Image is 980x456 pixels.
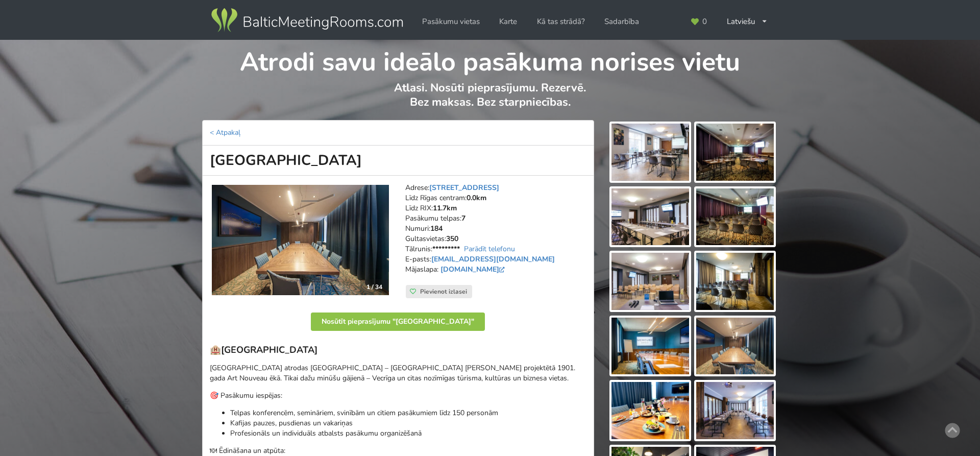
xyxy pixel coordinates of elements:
[696,253,774,310] img: Mercure Riga Centre | Rīga | Pasākumu vieta - galerijas bilde
[467,193,486,203] strong: 0.0km
[431,254,555,264] a: [EMAIL_ADDRESS][DOMAIN_NAME]
[202,146,594,176] h1: [GEOGRAPHIC_DATA]
[210,344,586,356] h3: 🏨
[210,446,586,456] p: 🍽 Ēdināšana un atpūta:
[492,12,524,32] a: Karte
[210,363,586,383] p: [GEOGRAPHIC_DATA] atrodas [GEOGRAPHIC_DATA] – [GEOGRAPHIC_DATA] [PERSON_NAME] projektētā 1901. ga...
[210,391,586,401] p: 🎯 Pasākumu iespējas:
[230,428,586,439] li: Profesionāls un individuāls atbalsts pasākumu organizēšanā
[440,265,507,274] a: [DOMAIN_NAME]
[230,418,586,428] li: Kafijas pauzes, pusdienas un vakariņas
[405,183,586,285] address: Adrese: Līdz Rīgas centram: Līdz RIX: Pasākumu telpas: Numuri: Gultasvietas: Tālrunis: E-pasts: M...
[696,188,774,246] img: Mercure Riga Centre | Rīga | Pasākumu vieta - galerijas bilde
[696,124,774,181] img: Mercure Riga Centre | Rīga | Pasākumu vieta - galerijas bilde
[530,12,592,32] a: Kā tas strādā?
[696,382,774,439] img: Mercure Riga Centre | Rīga | Pasākumu vieta - galerijas bilde
[429,183,499,193] a: [STREET_ADDRESS]
[446,234,458,244] strong: 350
[611,253,689,310] img: Mercure Riga Centre | Rīga | Pasākumu vieta - galerijas bilde
[221,344,317,356] strong: [GEOGRAPHIC_DATA]
[420,287,467,296] span: Pievienot izlasei
[415,12,487,32] a: Pasākumu vietas
[311,313,485,331] button: Nosūtīt pieprasījumu "[GEOGRAPHIC_DATA]"
[702,18,707,26] span: 0
[360,279,388,295] div: 1 / 34
[720,12,775,32] div: Latviešu
[210,128,240,137] a: < Atpakaļ
[611,124,689,181] img: Mercure Riga Centre | Rīga | Pasākumu vieta - galerijas bilde
[209,6,405,35] img: Baltic Meeting Rooms
[230,408,586,418] li: Telpas konferencēm, semināriem, svinībām un citiem pasākumiem līdz 150 personām
[696,318,774,375] img: Mercure Riga Centre | Rīga | Pasākumu vieta - galerijas bilde
[430,224,443,233] strong: 184
[611,318,689,375] img: Mercure Riga Centre | Rīga | Pasākumu vieta - galerijas bilde
[611,188,689,246] img: Mercure Riga Centre | Rīga | Pasākumu vieta - galerijas bilde
[461,213,465,223] strong: 7
[203,40,778,79] h1: Atrodi savu ideālo pasākuma norises vietu
[611,382,689,439] img: Mercure Riga Centre | Rīga | Pasākumu vieta - galerijas bilde
[203,81,778,120] p: Atlasi. Nosūti pieprasījumu. Rezervē. Bez maksas. Bez starpniecības.
[212,185,389,295] a: Viesnīca | Rīga | Mercure Riga Centre 1 / 34
[597,12,646,32] a: Sadarbība
[464,244,515,254] a: Parādīt telefonu
[212,185,389,295] img: Viesnīca | Rīga | Mercure Riga Centre
[433,203,457,213] strong: 11.7km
